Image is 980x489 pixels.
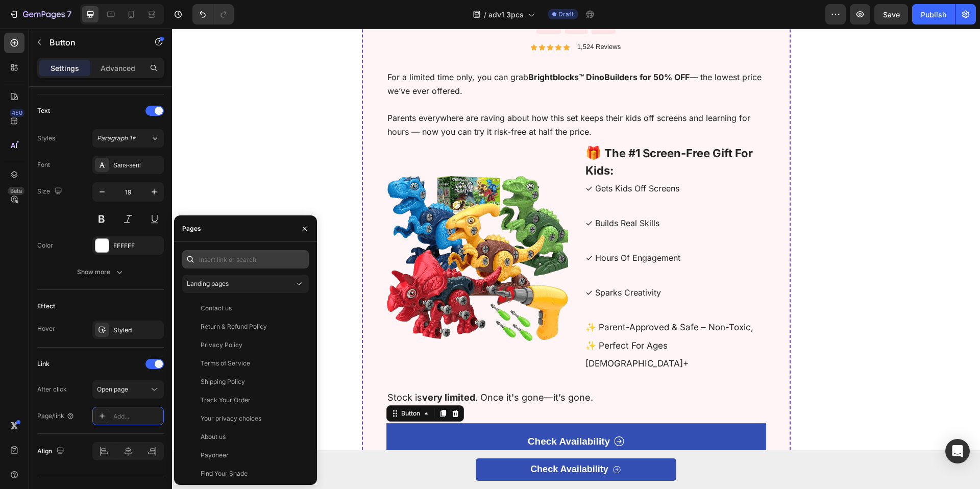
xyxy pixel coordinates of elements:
button: <p>Check Availability</p> [214,395,594,432]
div: Shipping Policy [201,377,245,386]
div: After click [37,385,67,394]
span: For a limited time only, you can grab — the lowest price we’ve ever offered. [215,43,590,67]
div: Styled [113,326,161,335]
p: 1,524 Reviews [405,14,449,23]
span: Open page [97,385,128,393]
div: About us [201,432,226,442]
span: Save [883,10,900,19]
span: adv1 3pcs [488,9,524,20]
div: Publish [921,9,946,20]
div: Find Your Shade [201,469,248,478]
div: Return & Refund Policy [201,322,267,331]
a: Check Availability [304,430,504,452]
button: Paragraph 1* [92,129,164,148]
div: Show more [77,267,125,277]
strong: Brightblocks™ DinoBuilders for 50% OFF [356,43,518,54]
div: Font [37,160,50,169]
div: Link [37,359,50,369]
span: / [484,9,486,20]
button: Landing pages [182,275,309,293]
span: Draft [558,10,574,19]
div: FFFFFF [113,241,161,251]
span: ✓ builds real skills [413,189,487,200]
div: Effect [37,302,55,311]
div: Your privacy choices [201,414,261,423]
div: Button [227,380,250,389]
input: Insert link or search [182,250,309,268]
button: 7 [4,4,76,25]
button: Show more [37,263,164,281]
span: ✨ perfect for ages [DEMOGRAPHIC_DATA]+ [413,312,517,340]
div: Payoneer [201,451,229,460]
p: Advanced [101,63,135,74]
span: ✓ hours of engagement [413,224,508,234]
span: ✓ gets kids off screens [413,155,507,165]
button: Publish [912,4,955,25]
p: Button [50,36,136,48]
div: Sans-serif [113,161,161,170]
div: Beta [8,187,24,195]
iframe: Design area [172,29,980,489]
span: ✨ parent-approved & safe – non-toxic, [413,294,581,304]
span: Parents everywhere are raving about how this set keeps their kids off screens and learning for ho... [215,84,578,108]
div: Text [37,106,50,115]
div: Size [37,185,64,199]
div: 450 [10,109,24,117]
span: ✓ sparks creativity [413,259,489,269]
div: Contact us [201,304,232,313]
img: gempages_585497904760750909-6a6968a4-08b1-47e3-9de4-fe70f117a780.png [214,147,396,312]
div: Track Your Order [201,396,251,405]
span: Paragraph 1* [97,134,136,143]
div: Open Intercom Messenger [945,439,970,463]
div: Styles [37,134,55,143]
p: Check Availability [356,407,438,420]
span: Landing pages [187,280,229,287]
div: Hover [37,324,55,333]
div: Color [37,241,53,250]
div: Page/link [37,411,75,421]
p: Settings [51,63,79,74]
button: Save [874,4,908,25]
div: Terms of Service [201,359,250,368]
h2: 🎁 [412,115,594,345]
span: Stock is . Once it's gone—it’s gone. [215,363,421,374]
p: Check Availability [358,435,436,447]
p: 7 [67,8,71,20]
div: Align [37,445,66,458]
div: Pages [182,224,201,233]
div: Add... [113,412,161,421]
strong: the #1 screen-free gift for kids: [413,118,581,149]
div: Privacy Policy [201,340,242,350]
div: Undo/Redo [192,4,234,25]
button: Open page [92,380,164,399]
strong: very limited [250,363,303,374]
